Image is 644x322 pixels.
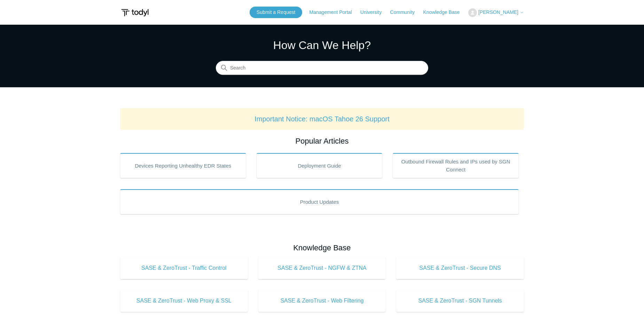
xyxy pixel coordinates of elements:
span: [PERSON_NAME] [478,9,518,15]
span: SASE & ZeroTrust - Secure DNS [407,264,513,272]
a: Submit a Request [250,7,302,18]
span: SASE & ZeroTrust - Web Filtering [269,297,376,305]
input: Search [216,61,428,75]
span: SASE & ZeroTrust - NGFW & ZTNA [269,264,376,272]
a: Product Updates [120,189,519,214]
button: [PERSON_NAME] [468,8,524,17]
a: Deployment Guide [257,153,383,178]
a: SASE & ZeroTrust - Web Filtering [258,290,386,312]
a: SASE & ZeroTrust - Traffic Control [120,257,248,279]
img: Todyl Support Center Help Center home page [120,6,150,19]
a: Outbound Firewall Rules and IPs used by SGN Connect [393,153,519,178]
a: Devices Reporting Unhealthy EDR States [120,153,246,178]
a: SASE & ZeroTrust - SGN Tunnels [396,290,524,312]
a: Community [390,9,422,16]
span: SASE & ZeroTrust - Web Proxy & SSL [131,297,237,305]
h2: Knowledge Base [120,242,524,253]
a: SASE & ZeroTrust - Secure DNS [396,257,524,279]
a: SASE & ZeroTrust - NGFW & ZTNA [258,257,386,279]
h2: Popular Articles [120,135,524,147]
span: SASE & ZeroTrust - SGN Tunnels [407,297,513,305]
a: University [360,9,388,16]
span: SASE & ZeroTrust - Traffic Control [131,264,237,272]
h1: How Can We Help? [216,37,428,54]
a: SASE & ZeroTrust - Web Proxy & SSL [120,290,248,312]
a: Management Portal [309,9,359,16]
a: Important Notice: macOS Tahoe 26 Support [254,115,390,123]
a: Knowledge Base [423,9,467,16]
